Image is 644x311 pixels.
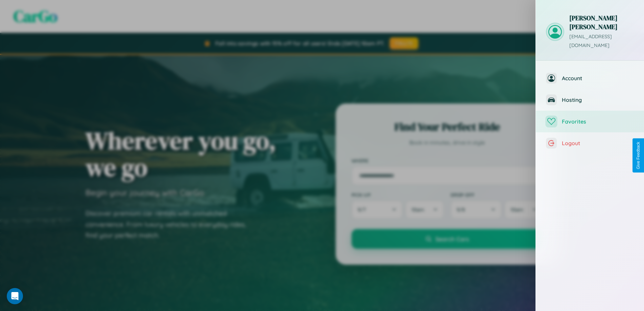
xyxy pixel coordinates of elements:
span: Favorites [562,118,634,125]
div: Open Intercom Messenger [7,288,23,304]
h3: [PERSON_NAME] [PERSON_NAME] [569,14,634,31]
span: Account [562,75,634,82]
button: Favorites [536,111,644,132]
span: Hosting [562,96,634,103]
span: Logout [562,140,634,147]
button: Hosting [536,89,644,111]
button: Logout [536,132,644,154]
p: [EMAIL_ADDRESS][DOMAIN_NAME] [569,32,634,50]
div: Give Feedback [636,142,641,169]
button: Account [536,67,644,89]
